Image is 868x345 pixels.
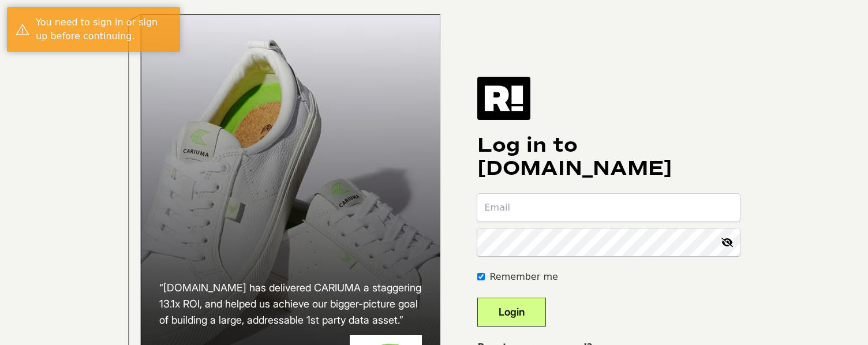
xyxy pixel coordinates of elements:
div: You need to sign in or sign up before continuing. [36,16,171,43]
img: Retention.com [477,77,530,119]
h1: Log in to [DOMAIN_NAME] [477,134,740,180]
input: Email [477,194,740,222]
h2: “[DOMAIN_NAME] has delivered CARIUMA a staggering 13.1x ROI, and helped us achieve our bigger-pic... [159,280,422,328]
label: Remember me [489,270,558,284]
button: Login [477,298,546,327]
